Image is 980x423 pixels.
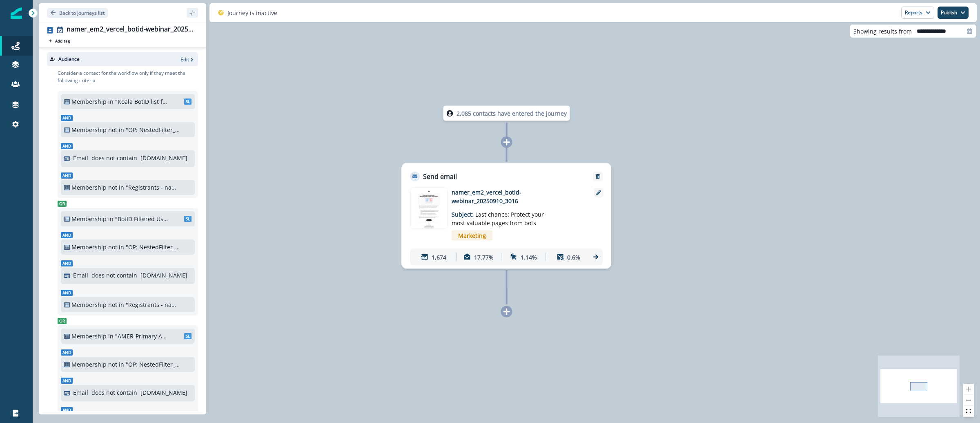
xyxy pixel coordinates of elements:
button: sidebar collapse toggle [187,8,198,18]
p: "AMER-Primary Audience-BotID Webinar" [115,332,170,340]
p: "Registrants - namer_wbn_vercel_botid-managing-bots_20250910" [126,300,181,309]
span: And [61,232,73,238]
span: And [61,115,73,121]
p: Membership [71,215,107,223]
div: 2,085 contacts have entered the journey [428,106,585,121]
button: Reports [901,7,934,19]
p: not in [108,360,124,369]
p: not in [108,125,124,134]
button: Remove [591,174,604,179]
span: Or [58,201,67,207]
p: Membership [71,125,107,134]
p: Send email [423,172,457,181]
span: SL [184,98,192,105]
p: Membership [71,360,107,369]
p: in [108,215,114,223]
span: Marketing [452,231,492,241]
p: [DOMAIN_NAME] [140,271,187,280]
button: Publish [938,7,969,19]
p: does not contain [91,271,137,280]
p: "Koala BotID list for namer_em_vercel_botid-webinar_20250910_3013" [115,97,170,106]
p: in [108,332,114,340]
p: Membership [71,243,107,251]
button: zoom out [963,395,974,406]
p: namer_em2_vercel_botid-webinar_20250910_3016 [452,188,582,205]
span: Or [58,318,67,324]
p: Edit [180,56,189,63]
p: Subject: [452,205,554,227]
span: And [61,172,73,179]
span: And [61,407,73,413]
p: Add tag [55,38,70,43]
p: does not contain [91,388,137,397]
p: not in [108,300,124,309]
p: "Registrants - namer_wbn_vercel_botid-managing-bots_20250910" [126,183,181,192]
p: not in [108,243,124,251]
p: "OP: NestedFilter_MasterEmailSuppression+3daygov" [126,243,181,251]
button: fit view [963,406,974,417]
p: Back to journeys list [59,9,105,16]
div: namer_em2_vercel_botid-webinar_20250910_3016 [67,25,195,34]
p: "OP: NestedFilter_MasterEmailSuppression+3daygov" [126,125,181,134]
p: 2,085 contacts have entered the journey [457,109,567,118]
span: And [61,349,73,356]
span: SL [184,216,192,222]
button: Edit [180,56,195,63]
img: Inflection [11,7,22,19]
span: And [61,290,73,296]
p: "BotID Filtered Users for namer_em_vercel_botid-webinar_20250910_3013" [115,215,170,223]
button: Add tag [47,38,71,44]
p: does not contain [91,154,137,162]
p: 1,674 [432,253,446,261]
p: Email [73,388,88,397]
div: Send emailRemoveemail asset unavailablenamer_em2_vercel_botid-webinar_20250910_3016Subject: Last ... [401,163,611,269]
p: 1.14% [521,253,537,261]
span: And [61,260,73,266]
span: Last chance: Protect your most valuable pages from bots [452,210,544,227]
span: And [61,378,73,384]
p: Email [73,271,88,280]
p: not in [108,183,124,192]
p: Consider a contact for the workflow only if they meet the following criteria [58,69,198,84]
button: Go back [47,8,108,18]
p: "OP: NestedFilter_MasterEmailSuppression+3daygov" [126,360,181,369]
p: Membership [71,332,107,340]
p: Audience [58,56,80,63]
p: [DOMAIN_NAME] [140,154,187,162]
p: Membership [71,97,107,106]
p: Membership [71,183,107,192]
p: 17.77% [474,253,494,261]
p: Journey is inactive [227,9,277,17]
p: 0.6% [567,253,580,261]
p: Membership [71,300,107,309]
p: [DOMAIN_NAME] [140,388,187,397]
p: Showing results from [853,27,912,36]
img: email asset unavailable [410,188,447,229]
p: Email [73,154,88,162]
p: in [108,97,114,106]
span: And [61,143,73,149]
span: SL [184,333,192,339]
